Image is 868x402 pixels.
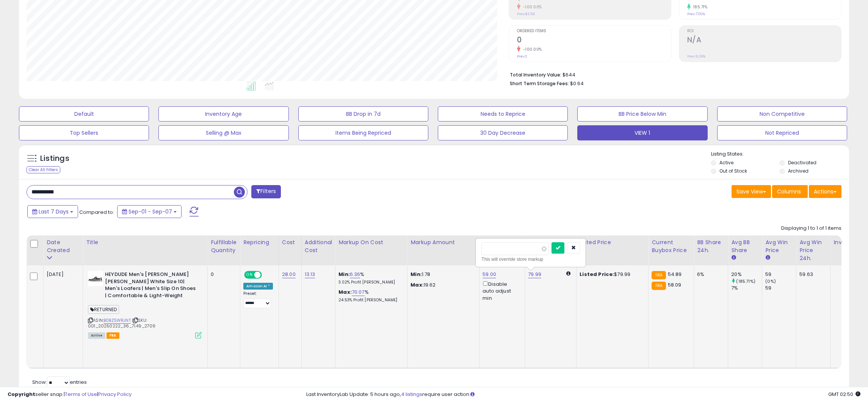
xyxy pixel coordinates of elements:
[510,72,561,78] b: Total Inventory Value:
[731,271,762,278] div: 20%
[335,235,407,265] th: The percentage added to the cost of goods (COGS) that forms the calculator for Min & Max prices.
[105,271,197,301] b: HEYDUDE Men's [PERSON_NAME] [PERSON_NAME] White Size 10| Men's Loafers | Men's Slip On Shoes | Co...
[211,238,237,254] div: Fulfillable Quantity
[570,80,584,87] span: $0.64
[338,289,401,303] div: %
[520,4,542,10] small: -100.00%
[580,271,614,278] b: Listed Price:
[510,80,569,87] b: Short Term Storage Fees:
[697,238,725,254] div: BB Share 24h.
[86,238,204,246] div: Title
[697,271,722,278] div: 6%
[305,271,315,278] a: 13.13
[668,281,682,288] span: 58.09
[32,379,87,386] span: Show: entries
[788,168,808,174] label: Archived
[483,271,496,278] a: 59.00
[298,106,428,122] button: BB Drop in 7d
[19,106,149,122] button: Default
[79,209,114,216] span: Compared to:
[687,54,705,59] small: Prev: 6.36%
[39,208,69,215] span: Last 7 Days
[577,125,707,140] button: VIEW 1
[731,254,736,261] small: Avg BB Share.
[88,317,155,329] span: | SKU: 001_20250222_36_71.49_2709
[282,271,296,278] a: 28.00
[88,271,103,286] img: 31ZjtBAqLHL._SL40_.jpg
[338,288,352,296] b: Max:
[211,271,234,278] div: 0
[117,205,182,218] button: Sep-01 - Sep-07
[517,29,671,33] span: Ordered Items
[438,106,568,122] button: Needs to Reprice
[243,283,273,290] div: Amazon AI *
[736,278,755,284] small: (185.71%)
[305,238,332,254] div: Additional Cost
[765,238,793,254] div: Avg Win Price
[338,271,350,278] b: Min:
[128,208,172,215] span: Sep-01 - Sep-07
[282,238,298,246] div: Cost
[306,391,861,398] div: Last InventoryLab Update: 5 hours ago, require user action.
[580,271,642,278] div: $79.99
[732,185,771,198] button: Save View
[88,332,105,339] span: All listings currently available for purchase on Amazon
[251,185,281,198] button: Filters
[158,106,288,122] button: Inventory Age
[668,271,682,278] span: 54.89
[687,29,841,33] span: ROI
[65,391,97,398] a: Terms of Use
[245,272,254,278] span: ON
[719,159,733,166] label: Active
[717,106,847,122] button: Non Competitive
[719,168,747,174] label: Out of Stock
[410,238,476,246] div: Markup Amount
[40,153,69,164] h5: Listings
[652,282,666,290] small: FBA
[731,285,762,291] div: 7%
[27,205,78,218] button: Last 7 Days
[401,391,422,398] a: 4 listings
[352,288,365,296] a: 70.07
[103,317,131,324] a: B0BZ5WRJNT
[438,125,568,140] button: 30 Day Decrease
[691,4,708,10] small: 185.71%
[8,391,35,398] strong: Copyright
[765,271,796,278] div: 59
[652,271,666,279] small: FBA
[528,271,541,278] a: 79.99
[772,185,808,198] button: Columns
[481,256,580,263] div: This will override store markup
[8,391,132,398] div: seller snap | |
[788,159,816,166] label: Deactivated
[338,298,401,303] p: 24.53% Profit [PERSON_NAME]
[517,12,535,16] small: Prev: $3.56
[27,166,60,173] div: Clear All Filters
[777,188,801,195] span: Columns
[517,54,527,59] small: Prev: 2
[410,281,424,288] strong: Max:
[19,125,149,140] button: Top Sellers
[298,125,428,140] button: Items Being Repriced
[765,254,770,261] small: Avg Win Price.
[520,47,542,52] small: -100.00%
[47,238,80,254] div: Date Created
[799,271,824,278] div: 59.63
[47,271,77,278] div: [DATE]
[799,238,827,262] div: Avg Win Price 24h.
[261,272,273,278] span: OFF
[517,36,671,46] h2: 0
[652,238,691,254] div: Current Buybox Price
[88,305,119,314] span: RETURNED
[338,238,404,246] div: Markup on Cost
[765,285,796,291] div: 59
[510,70,836,79] li: $644
[107,332,119,339] span: FBA
[809,185,841,198] button: Actions
[828,391,860,398] span: 2025-09-16 02:50 GMT
[577,106,707,122] button: BB Price Below Min
[765,278,776,284] small: (0%)
[687,12,705,16] small: Prev: 7.00%
[410,271,422,278] strong: Min:
[717,125,847,140] button: Not Repriced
